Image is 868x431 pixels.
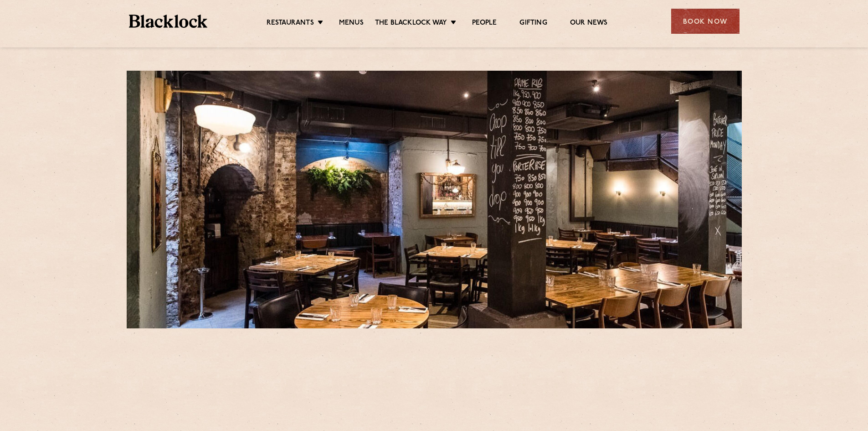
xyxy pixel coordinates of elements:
div: Book Now [671,9,740,34]
a: Our News [570,19,608,29]
a: People [472,19,497,29]
a: Restaurants [267,19,314,29]
img: BL_Textured_Logo-footer-cropped.svg [129,15,208,28]
a: Gifting [519,19,547,29]
a: Menus [339,19,364,29]
a: The Blacklock Way [375,19,447,29]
